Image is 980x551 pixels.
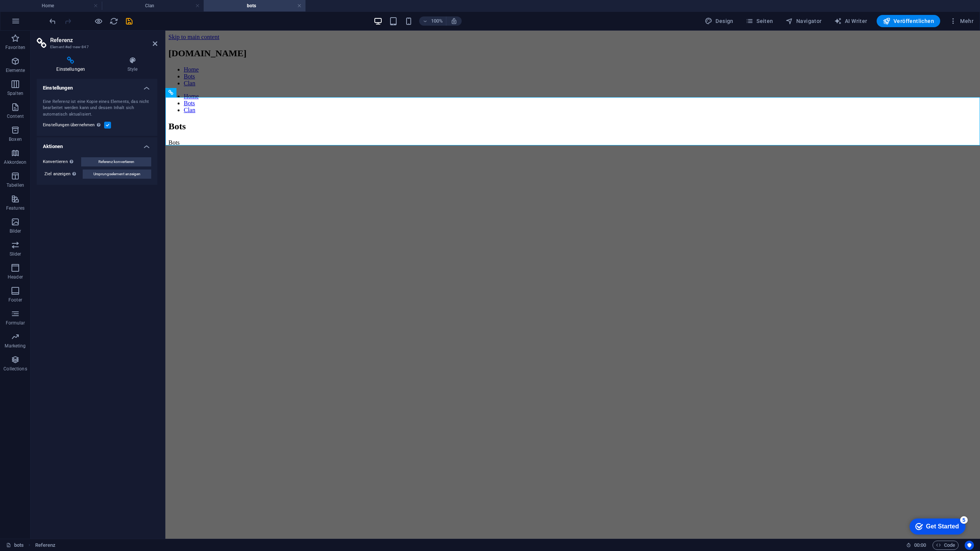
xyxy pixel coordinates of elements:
p: Features [6,205,24,211]
p: Favoriten [5,44,25,51]
span: Design [705,17,733,25]
span: Klick zum Auswählen. Doppelklick zum Bearbeiten [35,541,56,550]
h4: Einstellungen [37,79,157,93]
label: Konvertieren [43,157,81,166]
h6: Session-Zeit [906,541,926,550]
p: Collections [3,366,27,372]
p: Marketing [5,343,26,349]
button: Navigator [782,15,825,27]
button: Veröffentlichen [877,15,940,27]
i: Bei Größenänderung Zoomstufe automatisch an das gewählte Gerät anpassen. [451,18,457,24]
button: Klicke hier, um den Vorschau-Modus zu verlassen [94,16,103,26]
p: Content [7,113,24,119]
span: AI Writer [834,17,867,25]
span: Mehr [949,17,973,25]
div: Get Started [23,8,56,15]
div: 5 [57,2,64,9]
h4: bots [204,2,305,10]
span: Code [936,541,955,550]
span: Veröffentlichen [883,17,934,25]
h6: 100% [431,16,443,26]
label: Einstellungen übernehmen [43,121,104,130]
p: Bilder [10,228,21,234]
a: Skip to main content [3,3,54,10]
div: Eine Referenz ist eine Kopie eines Elements, das nicht bearbeitet werden kann und dessen Inhalt s... [43,99,151,118]
button: reload [109,16,118,26]
a: Klick, um Auswahl aufzuheben. Doppelklick öffnet Seitenverwaltung [6,541,24,550]
p: Spalten [7,90,23,96]
i: Rückgängig: Element hinzufügen (Strg+Z) [48,17,57,26]
h4: Einstellungen [37,57,108,73]
button: undo [48,16,57,26]
span: Seiten [746,17,773,25]
span: Referenz konvertieren [98,157,134,166]
div: Get Started 5 items remaining, 0% complete [6,4,62,20]
nav: breadcrumb [35,541,56,550]
span: Ursprungselement anzeigen [93,170,140,179]
p: Boxen [9,136,22,142]
button: AI Writer [831,15,871,27]
button: Mehr [946,15,977,27]
h4: Style [108,57,157,73]
div: Design (Strg+Alt+Y) [702,15,737,27]
i: Save (Ctrl+S) [125,17,134,26]
h2: Referenz [50,37,157,44]
p: Formular [6,320,25,326]
p: Akkordeon [4,159,26,165]
h3: Element #ed-new-847 [50,44,142,51]
span: 00 00 [914,541,926,550]
span: : [920,542,921,548]
p: Elemente [6,67,25,73]
p: Tabellen [7,182,24,188]
button: Design [702,15,737,27]
span: Navigator [786,17,822,25]
button: Seiten [743,15,776,27]
i: Seite neu laden [109,17,118,26]
h4: Clan [102,2,204,10]
h4: Aktionen [37,137,157,151]
label: Ziel anzeigen [44,170,83,179]
button: save [124,16,134,26]
button: Code [933,541,959,550]
button: Usercentrics [965,541,974,550]
p: Slider [10,251,21,257]
button: 100% [419,16,446,26]
button: Referenz konvertieren [81,157,151,166]
p: Header [8,274,23,280]
p: Footer [8,297,22,303]
button: Ursprungselement anzeigen [83,170,151,179]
